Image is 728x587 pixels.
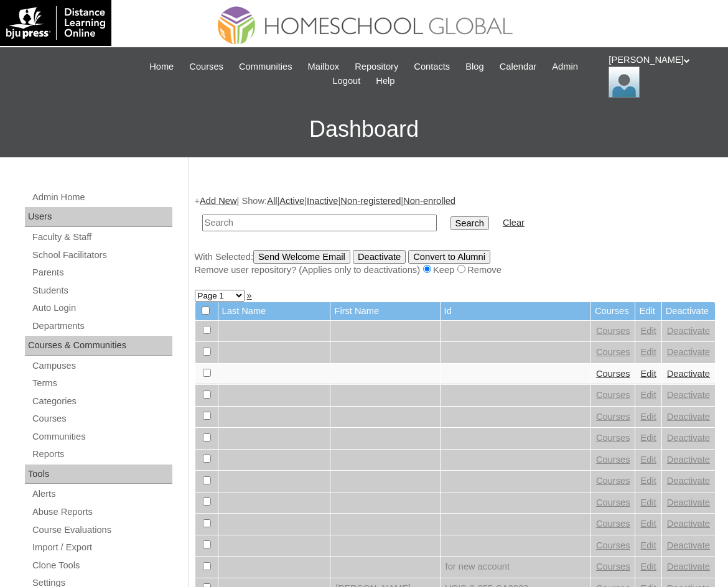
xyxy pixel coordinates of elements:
[450,216,489,230] input: Search
[596,347,630,357] a: Courses
[195,264,716,277] div: Remove user repository? (Applies only to deactivations) Keep Remove
[202,215,437,231] input: Search
[640,326,656,336] a: Edit
[403,196,455,206] a: Non-enrolled
[640,347,656,357] a: Edit
[31,358,172,374] a: Campuses
[596,562,630,571] a: Courses
[408,250,490,264] input: Convert to Alumni
[31,300,172,316] a: Auto Login
[667,519,710,529] a: Deactivate
[465,60,483,74] span: Blog
[195,195,716,277] div: + | Show: | | | |
[635,302,661,320] td: Edit
[31,504,172,520] a: Abuse Reports
[340,196,401,206] a: Non-registered
[189,60,223,74] span: Courses
[308,60,340,74] span: Mailbox
[31,265,172,280] a: Parents
[546,60,584,74] a: Admin
[6,101,722,157] h3: Dashboard
[667,433,710,443] a: Deactivate
[355,60,398,74] span: Repository
[31,229,172,245] a: Faculty & Staff
[31,283,172,298] a: Students
[591,302,635,320] td: Courses
[353,250,406,264] input: Deactivate
[493,60,543,74] a: Calendar
[149,60,174,74] span: Home
[662,302,715,320] td: Deactivate
[31,522,172,538] a: Course Evaluations
[640,369,656,379] a: Edit
[348,60,404,74] a: Repository
[667,369,710,379] a: Deactivate
[667,455,710,465] a: Deactivate
[667,347,710,357] a: Deactivate
[31,247,172,263] a: School Facilitators
[503,218,525,228] a: Clear
[233,60,299,74] a: Communities
[31,318,172,334] a: Departments
[25,207,172,227] div: Users
[667,497,710,507] a: Deactivate
[370,74,401,88] a: Help
[31,446,172,462] a: Reports
[596,433,630,443] a: Courses
[667,326,710,336] a: Deactivate
[596,390,630,400] a: Courses
[500,60,536,74] span: Calendar
[25,465,172,484] div: Tools
[31,411,172,427] a: Courses
[596,412,630,422] a: Courses
[459,60,490,74] a: Blog
[667,390,710,400] a: Deactivate
[609,53,716,98] div: [PERSON_NAME]
[640,476,656,486] a: Edit
[596,369,630,379] a: Courses
[31,558,172,573] a: Clone Tools
[667,412,710,422] a: Deactivate
[6,6,105,40] img: logo-white.png
[640,433,656,443] a: Edit
[247,290,252,300] a: »
[596,455,630,465] a: Courses
[552,60,578,74] span: Admin
[640,412,656,422] a: Edit
[31,376,172,391] a: Terms
[596,326,630,336] a: Courses
[31,190,172,205] a: Admin Home
[31,429,172,445] a: Communities
[376,74,394,88] span: Help
[596,540,630,550] a: Courses
[31,394,172,409] a: Categories
[307,196,338,206] a: Inactive
[414,60,450,74] span: Contacts
[596,497,630,507] a: Courses
[609,67,640,98] img: Ariane Ebuen
[667,562,710,571] a: Deactivate
[31,540,172,555] a: Import / Export
[640,390,656,400] a: Edit
[640,562,656,571] a: Edit
[200,196,236,206] a: Add New
[218,302,330,320] td: Last Name
[279,196,304,206] a: Active
[408,60,456,74] a: Contacts
[253,250,350,264] input: Send Welcome Email
[267,196,277,206] a: All
[195,250,716,277] div: With Selected:
[330,302,439,320] td: First Name
[441,302,590,320] td: Id
[596,519,630,529] a: Courses
[640,540,656,550] a: Edit
[239,60,292,74] span: Communities
[640,455,656,465] a: Edit
[31,486,172,502] a: Alerts
[332,74,360,88] span: Logout
[302,60,346,74] a: Mailbox
[183,60,230,74] a: Courses
[667,540,710,550] a: Deactivate
[143,60,180,74] a: Home
[667,476,710,486] a: Deactivate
